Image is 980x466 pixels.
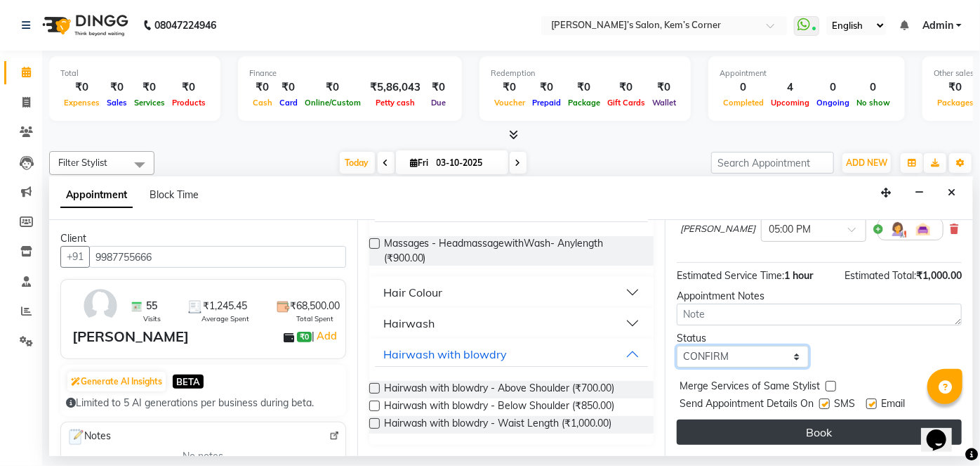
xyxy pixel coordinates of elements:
div: ₹0 [168,79,209,96]
span: Today [340,152,375,174]
button: +91 [60,246,90,268]
img: Hairdresser.png [889,221,906,238]
span: 55 [146,299,157,313]
b: 08047224946 [154,6,216,45]
div: ₹0 [649,79,680,96]
div: Limited to 5 AI generations per business during beta. [66,396,340,410]
div: ₹0 [103,79,131,96]
div: Hairwash [383,315,435,332]
span: Hairwash with blowdry - Above Shoulder (₹700.00) [384,381,615,399]
span: BETA [173,375,204,388]
span: Visits [143,313,161,324]
span: Gift Cards [604,98,649,108]
div: ₹0 [604,79,649,96]
div: ₹5,86,043 [364,79,426,96]
span: Upcoming [767,98,813,108]
div: Client [60,231,346,246]
span: ₹68,500.00 [290,299,340,313]
span: Ongoing [813,98,853,108]
button: Book [677,420,962,445]
div: ₹0 [934,79,977,96]
span: Send Appointment Details On [680,396,814,414]
img: Interior.png [915,221,932,238]
div: 0 [720,79,767,96]
button: Generate AI Insights [67,372,166,391]
span: Completed [720,98,767,108]
div: ₹0 [426,79,451,96]
span: Estimated Total: [845,269,916,282]
button: Hair Colour [375,280,649,305]
button: ADD NEW [842,153,891,173]
span: Hairwash with blowdry - Waist Length (₹1,000.00) [384,416,612,434]
div: 0 [813,79,853,96]
div: ₹0 [131,79,168,96]
div: Hairwash with blowdry [383,346,507,363]
img: logo [36,6,132,45]
span: Petty cash [372,98,418,108]
span: ADD NEW [846,157,887,168]
div: Appointment [720,67,894,79]
div: ₹0 [249,79,276,96]
div: [PERSON_NAME] [72,326,189,347]
div: ₹0 [301,79,364,96]
div: Redemption [491,67,680,79]
span: Massages - HeadmassagewithWash- Anylength (₹900.00) [384,236,643,266]
iframe: chat widget [921,410,966,452]
img: avatar [80,285,121,326]
span: Hairwash with blowdry - Below Shoulder (₹850.00) [384,399,615,416]
div: 0 [853,79,894,96]
div: Total [60,67,209,79]
div: Appointment Notes [677,289,962,304]
a: Add [314,328,339,344]
span: [PERSON_NAME] [680,222,755,236]
span: Block Time [150,188,199,201]
span: Email [881,396,905,414]
input: 2025-10-03 [432,153,503,174]
span: Packages [934,98,977,108]
span: Expenses [60,98,103,108]
span: Sales [103,98,131,108]
button: Hairwash [375,311,649,336]
span: ₹0 [297,332,312,343]
div: ₹0 [564,79,604,96]
span: Prepaid [529,98,564,108]
span: Estimated Service Time: [677,269,784,282]
span: Notes [67,428,111,446]
span: | [312,328,339,344]
button: Hairwash with blowdry [375,342,649,367]
div: Status [677,331,809,346]
span: Average Spent [201,313,249,324]
span: 1 hour [784,269,813,282]
button: Close [941,182,962,204]
span: Package [564,98,604,108]
div: ₹0 [60,79,103,96]
span: Wallet [649,98,680,108]
span: Voucher [491,98,529,108]
div: ₹0 [529,79,564,96]
span: No notes [183,449,223,464]
span: SMS [834,396,855,414]
div: Hair Colour [383,284,442,301]
div: ₹0 [491,79,529,96]
span: ₹1,245.45 [203,299,247,313]
span: Due [428,98,449,108]
span: Card [276,98,301,108]
span: Online/Custom [301,98,364,108]
span: Cash [249,98,276,108]
input: Search Appointment [711,152,834,174]
div: ₹0 [276,79,301,96]
span: Merge Services of Same Stylist [680,379,820,396]
input: Search by Name/Mobile/Email/Code [89,246,346,268]
div: Finance [249,67,451,79]
div: 4 [767,79,813,96]
span: Fri [407,157,432,168]
span: No show [853,98,894,108]
span: Filter Stylist [58,157,107,168]
span: ₹1,000.00 [916,269,962,282]
span: Products [168,98,209,108]
span: Total Spent [296,313,333,324]
span: Services [131,98,168,108]
span: Appointment [60,183,133,208]
span: Admin [922,18,953,33]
